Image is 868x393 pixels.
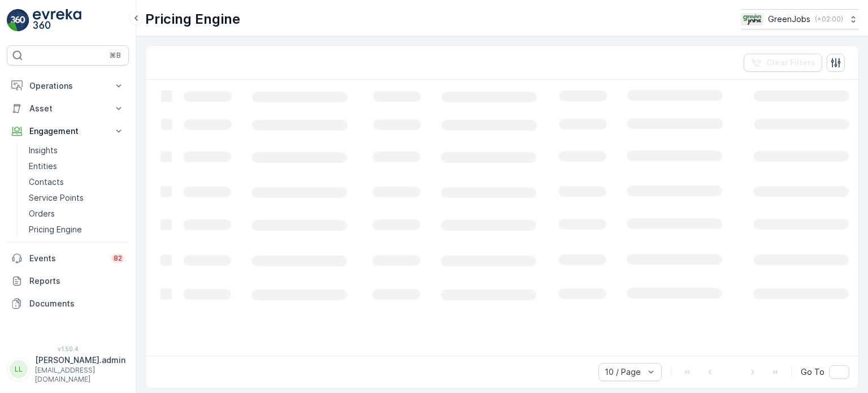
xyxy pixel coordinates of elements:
[741,9,859,29] button: GreenJobs(+02:00)
[29,224,82,235] p: Pricing Engine
[29,103,106,114] p: Asset
[815,15,843,24] p: ( +02:00 )
[35,366,125,384] p: [EMAIL_ADDRESS][DOMAIN_NAME]
[29,275,124,287] p: Reports
[7,247,129,270] a: Events82
[29,145,58,156] p: Insights
[29,80,106,92] p: Operations
[29,253,105,264] p: Events
[7,97,129,120] button: Asset
[741,13,763,25] img: Green_Jobs_Logo.png
[33,9,81,32] img: logo_light-DOdMpM7g.png
[24,158,129,174] a: Entities
[801,366,824,378] span: Go To
[7,355,129,384] button: LL[PERSON_NAME].admin[EMAIL_ADDRESS][DOMAIN_NAME]
[29,126,106,137] p: Engagement
[7,346,129,352] span: v 1.50.4
[29,161,57,172] p: Entities
[24,174,129,190] a: Contacts
[24,206,129,222] a: Orders
[766,57,815,68] p: Clear Filters
[24,222,129,237] a: Pricing Engine
[29,208,55,219] p: Orders
[7,120,129,142] button: Engagement
[768,14,810,25] p: GreenJobs
[7,75,129,97] button: Operations
[114,254,122,263] p: 82
[110,51,121,60] p: ⌘B
[7,270,129,292] a: Reports
[29,192,84,204] p: Service Points
[7,9,29,32] img: logo
[29,176,64,188] p: Contacts
[10,360,28,378] div: LL
[29,298,124,309] p: Documents
[744,54,822,72] button: Clear Filters
[145,10,240,28] p: Pricing Engine
[35,355,125,366] p: [PERSON_NAME].admin
[24,190,129,206] a: Service Points
[7,292,129,315] a: Documents
[24,142,129,158] a: Insights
